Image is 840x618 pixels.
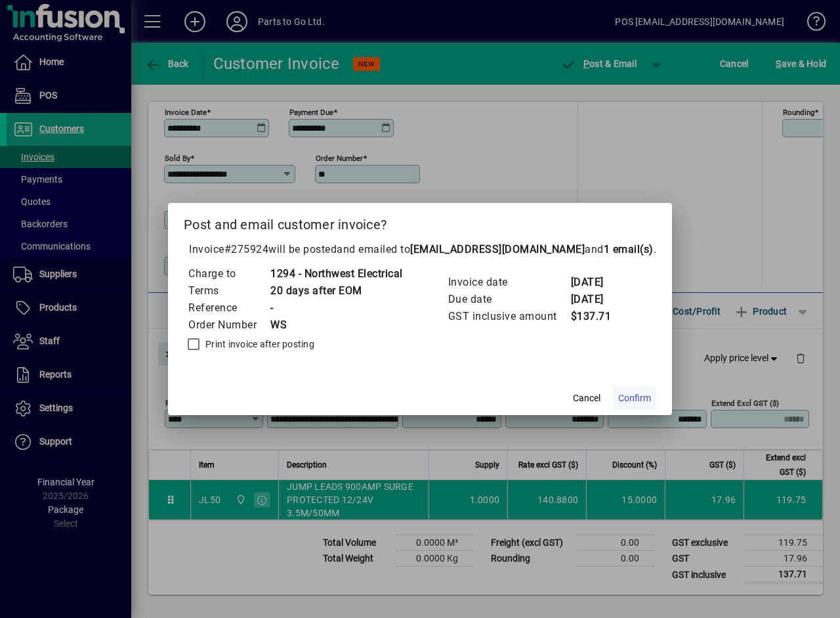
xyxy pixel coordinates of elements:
span: and emailed to [337,243,654,255]
td: Terms [188,282,270,299]
td: GST inclusive amount [448,308,570,325]
td: Charge to [188,265,270,282]
b: [EMAIL_ADDRESS][DOMAIN_NAME] [410,243,585,255]
h2: Post and email customer invoice? [168,203,672,241]
p: Invoice will be posted . [184,242,656,257]
td: WS [270,317,403,334]
td: - [270,299,403,317]
td: 1294 - Northwest Electrical [270,265,403,282]
span: Cancel [573,391,600,405]
span: #275924 [224,243,269,255]
td: Reference [188,299,270,317]
b: 1 email(s) [604,243,654,255]
td: Invoice date [448,274,570,291]
button: Confirm [613,386,656,410]
span: Confirm [618,391,651,405]
label: Print invoice after posting [203,338,314,351]
td: 20 days after EOM [270,282,403,299]
td: Order Number [188,317,270,334]
td: [DATE] [570,291,623,308]
td: $137.71 [570,308,623,325]
span: and [585,243,654,255]
td: [DATE] [570,274,623,291]
button: Cancel [566,386,608,410]
td: Due date [448,291,570,308]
